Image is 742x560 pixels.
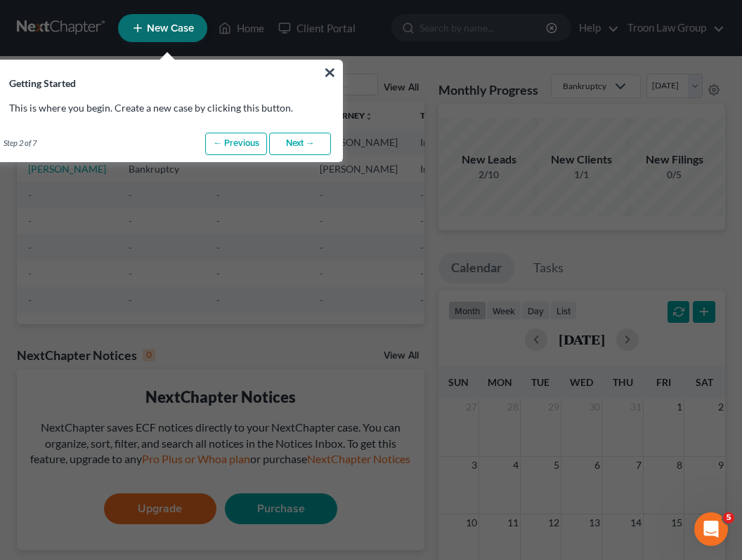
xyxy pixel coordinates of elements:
iframe: Intercom live chat [694,512,728,546]
p: This is where you begin. Create a new case by clicking this button. [9,101,325,115]
span: New Case [147,23,194,34]
a: ← Previous [205,133,267,155]
button: × [323,61,337,84]
a: Next → [269,133,331,155]
span: 5 [723,512,734,524]
span: Step 2 of 7 [4,138,37,149]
